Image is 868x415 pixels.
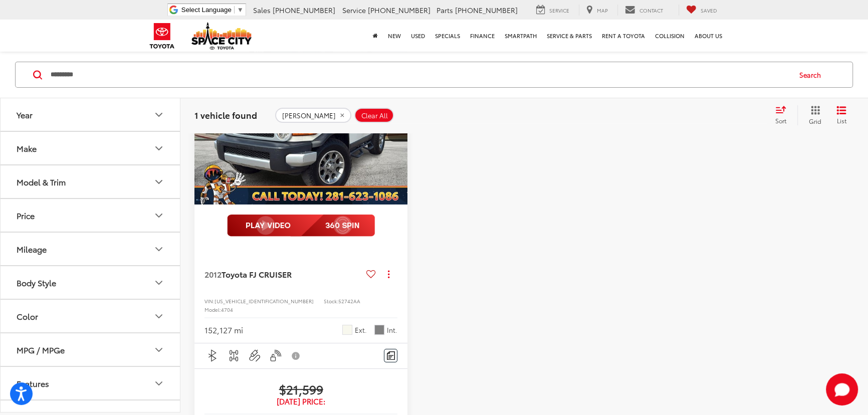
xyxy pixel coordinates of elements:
[275,108,351,123] button: remove FJ%20CRUISE
[249,349,261,362] img: Aux Input
[384,349,397,362] button: Comments
[204,381,397,396] span: $21,599
[1,300,181,333] button: ColorColor
[437,5,453,15] span: Parts
[194,109,257,121] span: 1 vehicle found
[380,265,397,283] button: Actions
[153,176,165,188] div: Model & Trim
[206,349,219,362] img: Bluetooth®
[204,297,214,305] span: VIN:
[17,211,35,221] div: Price
[597,7,608,14] span: Map
[597,20,650,52] a: Rent a Toyota
[253,5,271,15] span: Sales
[836,116,846,125] span: List
[579,5,615,16] a: Map
[455,5,518,15] span: [PHONE_NUMBER]
[617,5,671,16] a: Contact
[237,6,244,14] span: ▼
[1,267,181,299] button: Body StyleBody Style
[204,306,221,313] span: Model:
[542,20,597,52] a: Service & Parts
[153,310,165,322] div: Color
[342,5,366,15] span: Service
[775,116,786,125] span: Sort
[790,62,835,87] button: Search
[355,325,367,335] span: Ext.
[406,20,430,52] a: Used
[228,349,240,362] img: 4WD/AWD
[269,349,282,362] img: Keyless Entry
[1,334,181,366] button: MPG / MPGeMPG / MPGe
[282,111,336,119] span: [PERSON_NAME]
[153,142,165,154] div: Make
[153,243,165,255] div: Mileage
[1,199,181,232] button: PricePrice
[826,373,858,405] svg: Start Chat
[342,325,352,335] span: Iceberg
[338,297,360,305] span: 52742AA
[549,7,569,14] span: Service
[153,210,165,222] div: Price
[679,5,725,16] a: My Saved Vehicles
[17,379,49,388] div: Features
[430,20,465,52] a: Specials
[273,5,335,15] span: [PHONE_NUMBER]
[826,373,858,405] button: Toggle Chat Window
[387,351,395,360] img: Comments
[500,20,542,52] a: SmartPath
[465,20,500,52] a: Finance
[639,7,663,14] span: Contact
[234,6,235,14] span: ​
[797,105,829,125] button: Grid View
[324,297,338,305] span: Stock:
[1,166,181,198] button: Model & TrimModel & Trim
[383,20,406,52] a: New
[17,312,38,321] div: Color
[1,233,181,266] button: MileageMileage
[288,345,305,366] button: View Disclaimer
[204,396,397,406] span: [DATE] Price:
[770,105,797,125] button: Select sort value
[50,63,790,87] input: Search by Make, Model, or Keyword
[529,5,577,16] a: Service
[374,325,384,335] span: Dark Charcoal
[17,278,56,288] div: Body Style
[227,215,375,237] img: full motion video
[17,177,66,187] div: Model & Trim
[361,111,388,119] span: Clear All
[690,20,727,52] a: About Us
[204,269,362,280] a: 2012Toyota FJ CRUISER
[368,5,430,15] span: [PHONE_NUMBER]
[388,270,389,278] span: dropdown dots
[650,20,690,52] a: Collision
[222,268,292,280] span: Toyota FJ CRUISER
[153,109,165,121] div: Year
[387,325,397,335] span: Int.
[143,20,181,52] img: Toyota
[204,268,222,280] span: 2012
[153,277,165,289] div: Body Style
[214,297,314,305] span: [US_VEHICLE_IDENTIFICATION_NUMBER]
[17,144,37,153] div: Make
[204,324,243,336] div: 152,127 mi
[153,377,165,389] div: Features
[368,20,383,52] a: Home
[153,344,165,356] div: MPG / MPGe
[191,22,252,50] img: Space City Toyota
[181,6,244,14] a: Select Language​
[181,6,232,14] span: Select Language
[809,117,821,125] span: Grid
[1,99,181,131] button: YearYear
[354,108,394,123] button: Clear All
[17,345,65,355] div: MPG / MPGe
[17,110,33,120] div: Year
[221,306,233,313] span: 4704
[1,367,181,400] button: FeaturesFeatures
[17,245,47,254] div: Mileage
[829,105,854,125] button: List View
[701,7,717,14] span: Saved
[1,132,181,165] button: MakeMake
